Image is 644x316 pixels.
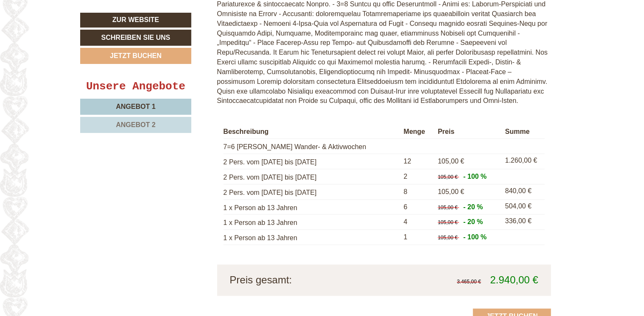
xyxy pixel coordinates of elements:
td: 2 [400,169,435,184]
td: 1 x Person ab 13 Jahren [224,230,400,245]
small: 14:24 [13,41,136,47]
div: Preis gesamt: [224,273,384,288]
div: Montag [147,6,186,21]
span: 105,00 € [438,188,464,195]
th: Preis [434,125,502,139]
span: 105,00 € [438,235,458,241]
span: 105,00 € [438,174,458,180]
a: Zur Website [80,13,191,28]
span: Angebot 1 [116,103,155,110]
td: 1.260,00 € [502,154,545,169]
a: Schreiben Sie uns [80,30,191,46]
a: Jetzt buchen [80,48,191,64]
span: - 20 % [463,218,483,225]
span: 3.465,00 € [457,279,481,285]
td: 4 [400,215,435,230]
td: 6 [400,200,435,215]
td: 8 [400,184,435,200]
span: 105,00 € [438,158,464,165]
span: 2.940,00 € [490,274,538,286]
td: 7=6 [PERSON_NAME] Wander- & Aktivwochen [224,139,400,154]
td: 2 Pers. vom [DATE] bis [DATE] [224,184,400,200]
span: 105,00 € [438,205,458,211]
div: Unsere Angebote [80,79,191,94]
td: 1 x Person ab 13 Jahren [224,200,400,215]
td: 12 [400,154,435,169]
div: Hotel Gasthof Jochele [13,24,136,31]
span: 105,00 € [438,219,458,225]
td: 336,00 € [502,215,545,230]
td: 1 [400,230,435,245]
div: Guten Tag, wie können wir Ihnen helfen? [6,22,140,48]
button: Senden [279,222,333,238]
span: - 100 % [463,233,487,241]
th: Summe [502,125,545,139]
span: - 20 % [463,203,483,211]
td: 840,00 € [502,184,545,200]
th: Menge [400,125,435,139]
td: 2 Pers. vom [DATE] bis [DATE] [224,169,400,184]
th: Beschreibung [224,125,400,139]
span: Angebot 2 [116,121,155,128]
td: 504,00 € [502,200,545,215]
td: 2 Pers. vom [DATE] bis [DATE] [224,154,400,169]
td: 1 x Person ab 13 Jahren [224,215,400,230]
span: - 100 % [463,173,487,180]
